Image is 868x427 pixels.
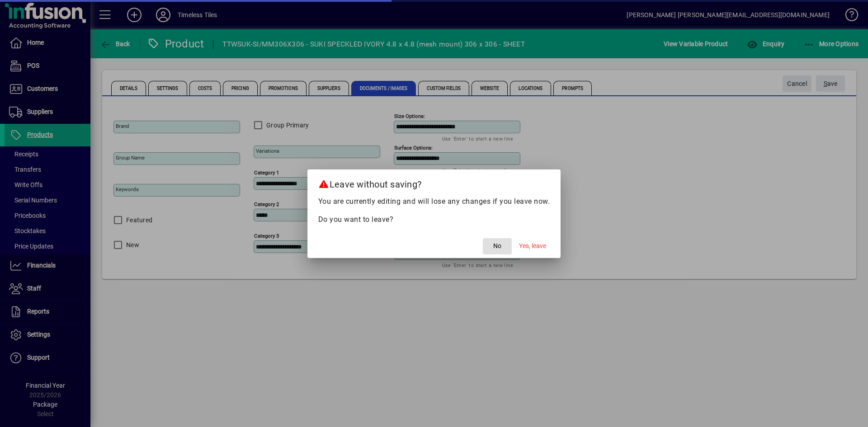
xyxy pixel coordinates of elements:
[483,238,512,254] button: No
[318,214,550,225] p: Do you want to leave?
[519,241,546,251] span: Yes, leave
[318,196,550,207] p: You are currently editing and will lose any changes if you leave now.
[515,238,550,254] button: Yes, leave
[307,169,561,196] h2: Leave without saving?
[493,241,501,251] span: No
